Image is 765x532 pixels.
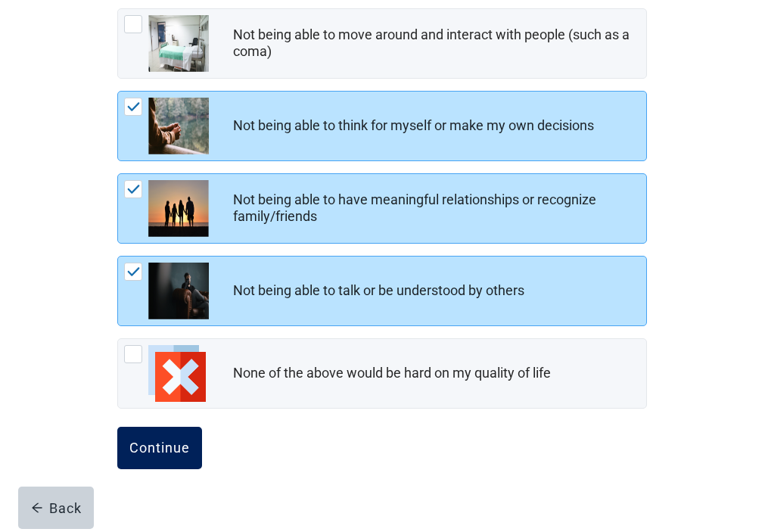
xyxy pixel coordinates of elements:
[233,365,551,382] div: None of the above would be hard on my quality of life
[117,91,647,161] div: Not being able to think for myself or make my own decisions, checkbox, checked
[31,500,82,515] div: Back
[18,487,94,529] button: arrow-leftBack
[233,117,594,135] div: Not being able to think for myself or make my own decisions
[233,26,637,61] div: Not being able to move around and interact with people (such as a coma)
[117,8,647,79] div: Not being able to move around and interact with people (such as a coma), checkbox, not checked
[233,191,637,226] div: Not being able to have meaningful relationships or recognize family/friends
[117,427,202,469] button: Continue
[129,440,190,456] div: Continue
[233,282,524,300] div: Not being able to talk or be understood by others
[117,256,647,326] div: Not being able to talk or be understood by others, checkbox, checked
[117,338,647,409] div: None of the above would be hard on my quality of life, checkbox, not checked
[31,502,43,514] span: arrow-left
[117,173,647,244] div: Not being able to have meaningful relationships or recognize family/friends, checkbox, checked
